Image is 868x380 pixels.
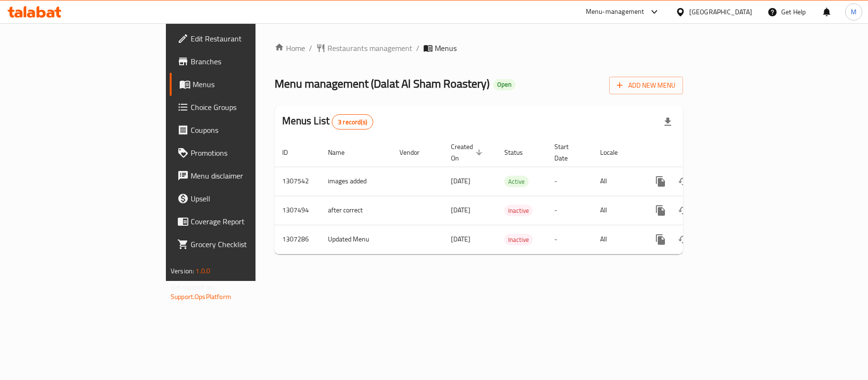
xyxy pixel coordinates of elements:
[170,233,311,256] a: Grocery Checklist
[504,176,529,187] div: Active
[504,234,533,245] div: Inactive
[191,216,303,227] span: Coverage Report
[193,79,303,90] span: Menus
[451,233,470,245] span: [DATE]
[275,73,490,94] span: Menu management ( Dalat Al Sham Roastery )
[592,196,642,225] td: All
[672,170,695,193] button: Change Status
[195,265,210,277] span: 1.0.0
[504,205,533,216] span: Inactive
[649,170,672,193] button: more
[170,27,311,50] a: Edit Restaurant
[493,80,515,89] span: Open
[191,101,303,113] span: Choice Groups
[586,6,644,18] div: Menu-management
[451,204,470,216] span: [DATE]
[275,138,748,254] table: enhanced table
[609,77,683,94] button: Add New Menu
[191,170,303,181] span: Menu disclaimer
[672,228,695,251] button: Change Status
[851,7,857,17] span: M
[170,50,311,73] a: Branches
[316,42,412,54] a: Restaurants management
[170,187,311,210] a: Upsell
[170,164,311,187] a: Menu disclaimer
[171,281,214,293] span: Get support on:
[275,42,683,54] nav: breadcrumb
[332,118,373,127] span: 3 record(s)
[320,167,392,196] td: images added
[399,147,432,158] span: Vendor
[416,42,419,54] li: /
[656,110,679,133] div: Export file
[320,196,392,225] td: after correct
[170,96,311,119] a: Choice Groups
[282,147,300,158] span: ID
[171,265,194,277] span: Version:
[689,7,752,17] div: [GEOGRAPHIC_DATA]
[327,42,412,54] span: Restaurants management
[493,79,515,90] div: Open
[435,42,457,54] span: Menus
[191,193,303,204] span: Upsell
[554,141,581,164] span: Start Date
[191,56,303,67] span: Branches
[547,225,592,254] td: -
[617,80,675,91] span: Add New Menu
[191,147,303,159] span: Promotions
[191,33,303,44] span: Edit Restaurant
[649,228,672,251] button: more
[170,210,311,233] a: Coverage Report
[328,147,357,158] span: Name
[504,147,535,158] span: Status
[672,199,695,222] button: Change Status
[600,147,630,158] span: Locale
[320,225,392,254] td: Updated Menu
[504,176,529,187] span: Active
[642,138,748,167] th: Actions
[592,167,642,196] td: All
[170,141,311,164] a: Promotions
[451,175,470,187] span: [DATE]
[332,114,373,130] div: Total records count
[451,141,485,164] span: Created On
[171,290,231,303] a: Support.OpsPlatform
[592,225,642,254] td: All
[504,234,533,245] span: Inactive
[282,114,373,130] h2: Menus List
[191,239,303,250] span: Grocery Checklist
[649,199,672,222] button: more
[170,73,311,96] a: Menus
[191,124,303,136] span: Coupons
[547,167,592,196] td: -
[170,119,311,141] a: Coupons
[547,196,592,225] td: -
